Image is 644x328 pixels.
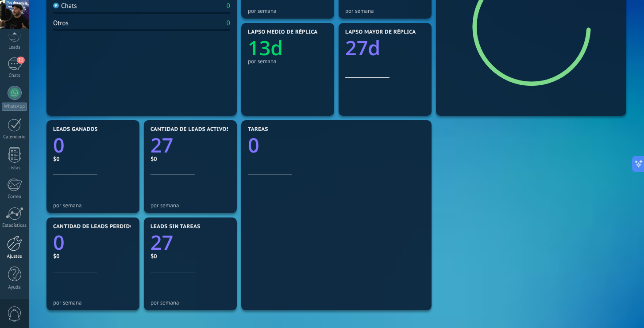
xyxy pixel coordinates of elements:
span: 21 [17,57,24,64]
span: Cantidad de leads perdidos [53,224,137,230]
text: 13d [248,34,283,61]
div: por semana [248,8,328,14]
div: Otros [53,19,69,27]
text: 27d [345,34,380,61]
a: 0 [53,229,133,256]
text: 0 [53,132,65,159]
img: Chats [53,3,59,8]
div: Ayuda [2,285,27,290]
div: Leads [2,45,27,50]
div: por semana [150,299,230,306]
div: 0 [227,19,230,27]
div: Listas [2,165,27,171]
a: 0 [53,132,133,159]
text: 0 [53,229,65,256]
span: Lapso medio de réplica [248,29,318,35]
div: Correo [2,194,27,200]
div: $0 [150,155,230,163]
div: 0 [227,2,230,10]
a: 27d [345,34,425,61]
div: por semana [53,299,133,306]
div: WhatsApp [2,103,27,111]
div: Estadísticas [2,223,27,229]
span: Leads ganados [53,126,98,133]
div: Chats [2,73,27,79]
text: 27 [150,229,173,256]
a: 27 [150,229,230,256]
a: 27 [150,132,230,159]
span: Cantidad de leads activos [150,126,230,133]
div: Calendario [2,134,27,140]
div: por semana [150,202,230,209]
div: $0 [53,252,133,260]
div: por semana [53,202,133,209]
div: Chats [53,2,77,10]
a: 0 [248,132,425,159]
span: Tareas [248,126,268,133]
span: Leads sin tareas [150,224,200,230]
div: por semana [345,8,425,14]
text: 0 [248,132,259,159]
div: $0 [53,155,133,163]
div: $0 [150,252,230,260]
div: Ajustes [2,254,27,259]
div: por semana [248,58,328,65]
span: Lapso mayor de réplica [345,29,416,35]
text: 27 [150,132,173,159]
